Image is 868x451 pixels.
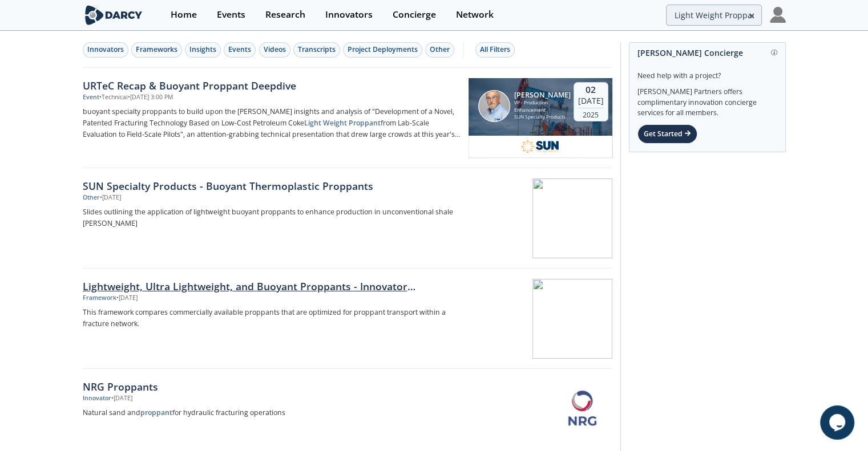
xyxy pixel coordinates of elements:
[430,44,450,55] div: Other
[116,294,138,303] div: • [DATE]
[217,10,245,19] div: Events
[264,44,286,55] div: Videos
[304,118,321,128] strong: Light
[83,279,461,294] div: Lightweight, Ultra Lightweight, and Buoyant Proppants - Innovator Landscape
[393,10,436,19] div: Concierge
[265,10,305,19] div: Research
[83,93,99,102] div: Event
[637,81,777,119] div: [PERSON_NAME] Partners offers complimentary innovation concierge services for all members.
[140,408,172,417] strong: proppant
[83,5,145,25] img: logo-wide.svg
[83,379,461,394] div: NRG Proppants
[480,44,510,55] div: All Filters
[83,193,100,202] div: Other
[771,50,777,56] img: information.svg
[171,10,197,19] div: Home
[83,68,612,168] a: URTeC Recap & Buoyant Proppant Deepdive Event •Technical•[DATE] 3:00 PM buoyant specialty proppan...
[475,42,515,58] button: All Filters
[224,42,256,58] button: Events
[136,44,177,55] div: Frameworks
[666,5,762,26] input: Advanced Search
[83,294,116,303] div: Framework
[83,394,111,403] div: Innovator
[578,84,604,96] div: 02
[83,106,461,140] p: buoyant specialty proppants to build upon the [PERSON_NAME] insights and analysis of "Development...
[83,42,128,58] button: Innovators
[259,42,290,58] button: Videos
[185,42,221,58] button: Insights
[228,44,251,55] div: Events
[87,44,124,55] div: Innovators
[100,193,121,202] div: • [DATE]
[514,99,571,113] div: VP - Production Enhancement
[111,394,132,403] div: • [DATE]
[349,118,381,128] strong: Proppant
[578,96,604,106] div: [DATE]
[83,168,612,269] a: SUN Specialty Products - Buoyant Thermoplastic Proppants Other •[DATE] Slides outlining the appli...
[99,93,173,102] div: • Technical • [DATE] 3:00 PM
[298,44,336,55] div: Transcripts
[478,90,510,122] img: Harold Brannon
[514,113,571,121] div: SUN Specialty Products
[189,44,216,55] div: Insights
[83,206,461,229] p: Slides outlining the application of lightweight buoyant proppants to enhance production in unconv...
[293,42,340,58] button: Transcripts
[83,178,461,193] div: SUN Specialty Products - Buoyant Thermoplastic Proppants
[323,118,347,128] strong: Weight
[637,124,697,144] div: Get Started
[637,63,777,81] div: Need help with a project?
[83,307,461,330] p: This framework compares commercially available proppants that are optimized for proppant transpor...
[83,269,612,369] a: Lightweight, Ultra Lightweight, and Buoyant Proppants - Innovator Landscape Framework •[DATE] Thi...
[343,42,422,58] button: Project Deployments
[514,91,571,99] div: [PERSON_NAME]
[456,10,494,19] div: Network
[325,10,373,19] div: Innovators
[425,42,454,58] button: Other
[83,78,461,93] div: URTeC Recap & Buoyant Proppant Deepdive
[820,405,857,440] iframe: chat widget
[578,108,604,119] div: 2025
[131,42,182,58] button: Frameworks
[770,7,786,23] img: Profile
[554,381,610,437] img: NRG Proppants
[520,140,560,153] img: 1679173084267-SUN.png
[637,43,777,63] div: [PERSON_NAME] Concierge
[348,44,418,55] div: Project Deployments
[83,407,461,419] p: Natural sand and for hydraulic fracturing operations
